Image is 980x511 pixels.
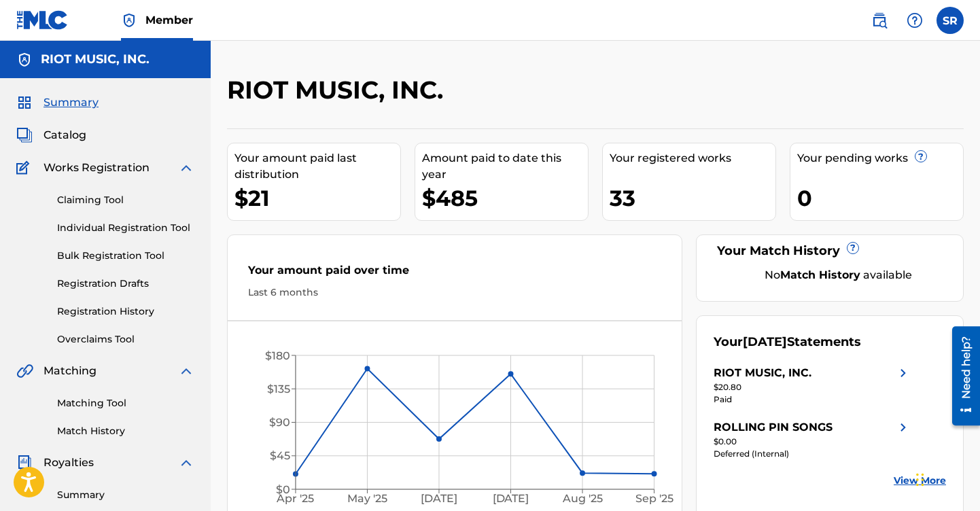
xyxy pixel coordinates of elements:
a: SummarySummary [16,94,99,111]
div: Last 6 months [248,285,661,300]
div: ROLLING PIN SONGS [714,419,833,436]
img: Top Rightsholder [121,12,137,29]
div: User Menu [937,7,964,34]
span: [DATE] [743,334,787,349]
a: Public Search [866,7,893,34]
img: right chevron icon [895,365,911,381]
img: Catalog [16,127,33,143]
div: Paid [714,393,911,406]
div: 33 [610,183,775,213]
div: No available [731,267,946,283]
a: CatalogCatalog [16,127,86,143]
tspan: Sep '25 [635,493,673,506]
img: expand [178,160,194,176]
span: Member [145,12,193,28]
a: Claiming Tool [57,193,194,207]
div: Your pending works [797,150,963,166]
span: Royalties [43,455,94,471]
img: right chevron icon [895,419,911,436]
span: Matching [43,363,97,379]
div: $21 [234,183,400,213]
img: expand [178,455,194,471]
a: Summary [57,488,194,502]
tspan: $135 [267,383,290,395]
img: help [907,12,923,29]
tspan: Apr '25 [277,493,315,506]
span: ? [847,243,858,253]
div: Amount paid to date this year [422,150,588,183]
img: search [871,12,888,29]
img: Summary [16,94,33,111]
img: expand [178,363,194,379]
a: Registration Drafts [57,277,194,291]
div: Your amount paid last distribution [234,150,400,183]
div: $0.00 [714,436,911,448]
img: Matching [16,363,33,379]
iframe: Resource Center [942,321,980,430]
span: Summary [43,94,99,111]
a: Matching Tool [57,396,194,410]
div: $485 [422,183,588,213]
tspan: $45 [270,450,290,463]
span: Works Registration [43,160,150,176]
div: Drag [916,459,924,500]
a: Individual Registration Tool [57,221,194,235]
span: ? [915,151,926,162]
span: Catalog [43,127,86,143]
a: ROLLING PIN SONGSright chevron icon$0.00Deferred (Internal) [714,419,911,460]
tspan: $90 [269,416,290,429]
img: Works Registration [16,160,34,176]
tspan: [DATE] [493,493,529,506]
iframe: Chat Widget [912,446,980,511]
h2: RIOT MUSIC, INC. [227,75,450,105]
tspan: Aug '25 [562,493,603,506]
div: $20.80 [714,381,911,393]
a: RIOT MUSIC, INC.right chevron icon$20.80Paid [714,365,911,406]
div: RIOT MUSIC, INC. [714,365,811,381]
tspan: $0 [276,483,290,496]
div: Help [901,7,928,34]
tspan: [DATE] [421,493,457,506]
div: Your registered works [610,150,775,166]
a: View More [894,474,946,488]
h5: RIOT MUSIC, INC. [41,52,150,67]
div: Your Statements [714,333,861,351]
img: MLC Logo [16,10,69,30]
a: Overclaims Tool [57,332,194,347]
a: Registration History [57,304,194,319]
div: Your Match History [714,242,946,260]
div: Deferred (Internal) [714,448,911,460]
tspan: May '25 [347,493,387,506]
img: Royalties [16,455,33,471]
a: Bulk Registration Tool [57,249,194,263]
div: 0 [797,183,963,213]
div: Your amount paid over time [248,262,661,285]
tspan: $180 [265,349,290,362]
img: Accounts [16,52,33,68]
a: Match History [57,424,194,438]
strong: Match History [780,268,860,281]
